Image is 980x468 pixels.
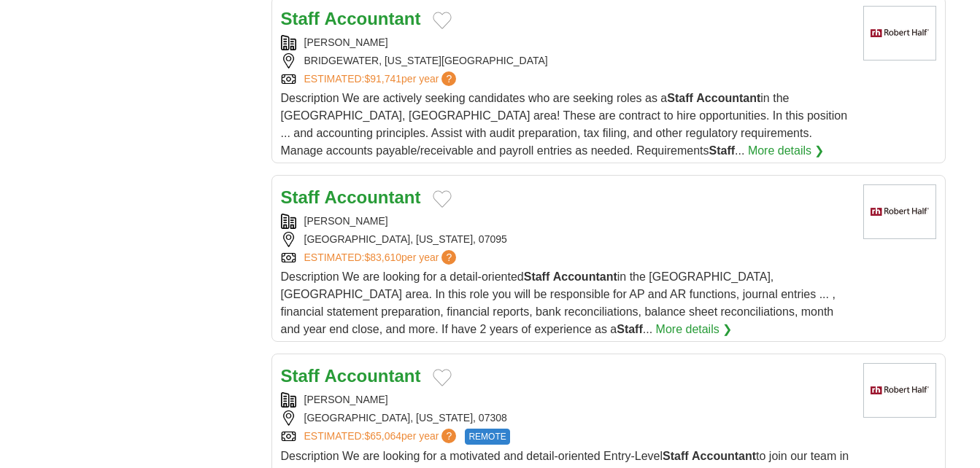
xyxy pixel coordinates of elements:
[433,369,452,386] button: Add to favorite jobs
[863,363,936,418] img: Robert Half logo
[863,184,936,239] img: Robert Half logo
[364,251,401,263] span: $83,610
[663,450,689,462] strong: Staff
[304,36,388,48] a: [PERSON_NAME]
[281,92,848,157] span: Description We are actively seeking candidates who are seeking roles as a in the [GEOGRAPHIC_DATA...
[709,144,736,157] strong: Staff
[281,9,320,28] strong: Staff
[281,232,852,247] div: [GEOGRAPHIC_DATA], [US_STATE], 07095
[304,71,460,87] a: ESTIMATED:$91,741per year?
[667,92,693,104] strong: Staff
[465,429,509,445] span: REMOTE
[692,450,756,462] strong: Accountant
[281,187,421,207] a: Staff Accountant
[656,321,733,338] a: More details ❯
[441,429,456,443] span: ?
[696,92,760,104] strong: Accountant
[433,190,452,208] button: Add to favorite jobs
[304,394,388,405] a: [PERSON_NAME]
[617,323,643,335] strong: Staff
[281,270,836,335] span: Description We are looking for a detail-oriented in the [GEOGRAPHIC_DATA], [GEOGRAPHIC_DATA] area...
[441,71,456,86] span: ?
[281,9,421,28] a: Staff Accountant
[748,142,825,160] a: More details ❯
[433,12,452,29] button: Add to favorite jobs
[281,53,852,69] div: BRIDGEWATER, [US_STATE][GEOGRAPHIC_DATA]
[281,366,421,386] a: Staff Accountant
[325,9,421,28] strong: Accountant
[553,270,617,283] strong: Accountant
[441,250,456,265] span: ?
[281,410,852,426] div: [GEOGRAPHIC_DATA], [US_STATE], 07308
[304,250,460,265] a: ESTIMATED:$83,610per year?
[325,366,421,386] strong: Accountant
[524,270,550,283] strong: Staff
[304,215,388,227] a: [PERSON_NAME]
[863,6,936,61] img: Robert Half logo
[304,429,460,445] a: ESTIMATED:$65,064per year?
[281,187,320,207] strong: Staff
[281,366,320,386] strong: Staff
[325,187,421,207] strong: Accountant
[364,73,401,85] span: $91,741
[364,430,401,442] span: $65,064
